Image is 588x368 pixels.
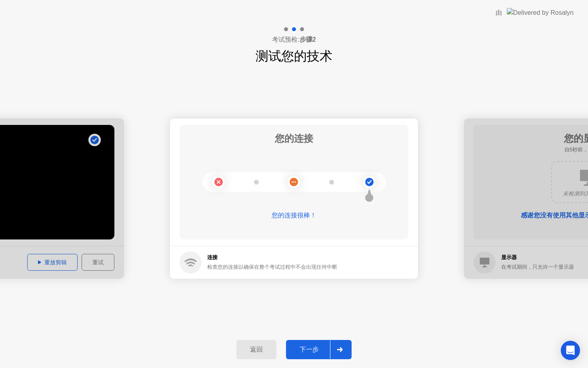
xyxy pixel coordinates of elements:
div: 返回 [239,346,274,354]
b: 步骤2 [300,36,316,43]
div: 由 [496,8,502,18]
button: 下一步 [286,340,352,359]
h4: 考试预检: [272,35,316,44]
div: Open Intercom Messenger [561,341,580,360]
div: 下一步 [288,346,330,354]
div: 您的连接很棒！ [180,211,408,220]
img: Delivered by Rosalyn [507,8,574,17]
h5: 连接 [207,253,337,261]
h1: 您的连接 [275,131,313,146]
h1: 测试您的技术 [256,46,332,66]
div: 检查您的连接以确保在整个考试过程中不会出现任何中断 [207,263,337,271]
button: 返回 [236,340,276,359]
